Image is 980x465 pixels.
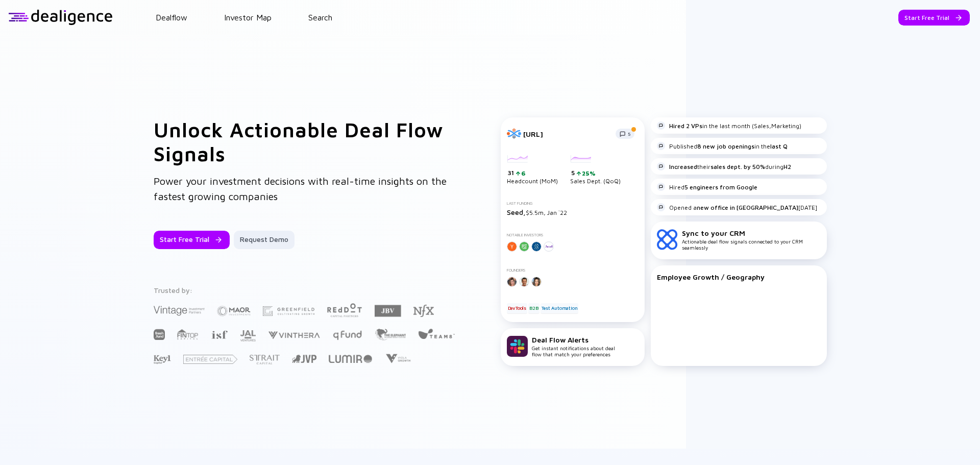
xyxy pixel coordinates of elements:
[528,303,539,313] div: B2B
[669,163,697,170] strong: Increased
[508,169,558,177] div: 31
[532,335,615,357] div: Get instant notifications about deal flow that match your preferences
[697,204,798,211] strong: new office in [GEOGRAPHIC_DATA]
[657,273,821,281] div: Employee Growth / Geography
[268,330,320,340] img: Vinthera
[507,303,527,313] div: DevTools
[154,175,447,202] span: Power your investment decisions with real-time insights on the fastest growing companies
[507,208,526,216] span: Seed,
[657,162,791,170] div: their during
[329,355,372,363] img: Lumir Ventures
[657,142,788,150] div: Published in the
[581,169,596,177] div: 25%
[250,355,280,364] img: Strait Capital
[263,306,314,316] img: Greenfield Partners
[523,130,609,138] div: [URL]
[697,142,754,150] strong: 8 new job openings
[418,328,455,339] img: Team8
[507,268,639,273] div: Founders
[507,233,639,237] div: Notable Investors
[327,301,362,318] img: Red Dot Capital Partners
[384,354,411,363] img: Viola Growth
[183,355,237,364] img: Entrée Capital
[234,231,295,249] button: Request Demo
[507,155,558,185] div: Headcount (MoM)
[154,305,205,316] img: Vintage Investment Partners
[520,169,526,177] div: 6
[898,10,970,26] button: Start Free Trial
[669,122,702,130] strong: Hired 2 VPs
[154,286,457,295] div: Trusted by:
[657,121,801,130] div: in the last month (Sales,Marketing)
[770,142,788,150] strong: last Q
[154,231,230,249] button: Start Free Trial
[375,329,406,340] img: The Elephant
[224,13,272,22] a: Investor Map
[154,355,171,364] img: Key1 Capital
[156,13,187,22] a: Dealflow
[507,201,639,206] div: Last Funding
[413,305,434,317] img: NFX
[710,163,765,170] strong: sales dept. by 50%
[783,163,791,170] strong: H2
[657,203,817,211] div: Opened a [DATE]
[375,304,401,317] img: JBV Capital
[541,303,578,313] div: Test Automation
[684,183,757,191] strong: 5 engineers from Google
[211,330,228,339] img: Israel Secondary Fund
[177,329,199,340] img: FINTOP Capital
[308,13,332,22] a: Search
[682,229,821,237] div: Sync to your CRM
[217,303,251,320] img: Maor Investments
[240,330,256,341] img: JAL Ventures
[682,229,821,251] div: Actionable deal flow signals connected to your CRM seamlessly
[332,329,362,341] img: Q Fund
[507,208,639,216] div: $5.5m, Jan `22
[657,183,757,191] div: Hired
[154,117,460,165] h1: Unlock Actionable Deal Flow Signals
[292,355,316,363] img: Jerusalem Venture Partners
[532,335,615,344] div: Deal Flow Alerts
[571,169,621,177] div: 5
[570,155,621,185] div: Sales Dept. (QoQ)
